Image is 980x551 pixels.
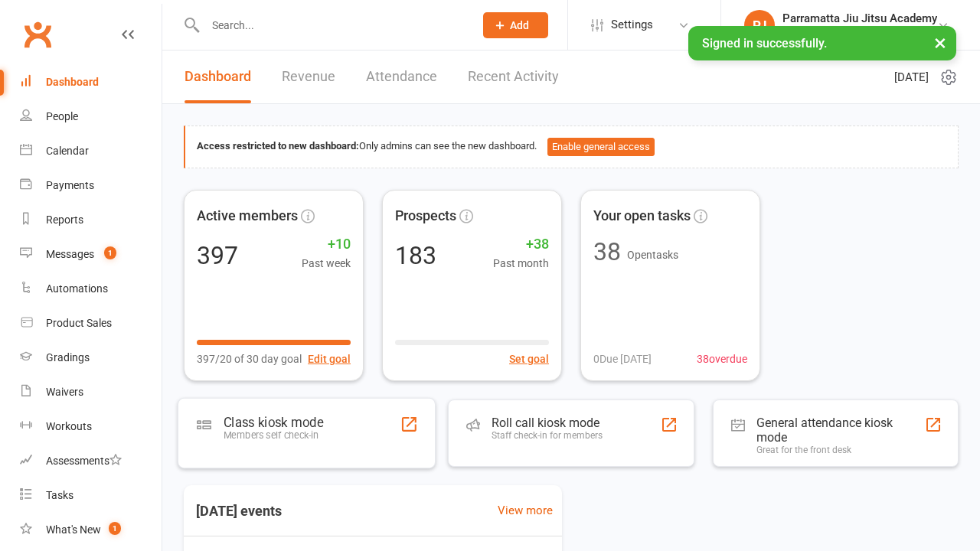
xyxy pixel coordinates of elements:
[46,351,90,364] div: Gradings
[611,8,653,42] span: Settings
[756,416,925,445] div: General attendance kiosk mode
[20,341,162,375] a: Gradings
[926,26,954,59] button: ×
[483,12,548,38] button: Add
[197,205,298,227] span: Active members
[197,140,359,152] strong: Access restricted to new dashboard:
[185,51,251,103] a: Dashboard
[627,249,678,261] span: Open tasks
[468,51,559,103] a: Recent Activity
[20,99,162,134] a: People
[308,350,351,367] button: Edit goal
[20,409,162,444] a: Workouts
[184,497,294,525] h3: [DATE] events
[744,10,775,41] div: PJ
[46,455,122,467] div: Assessments
[46,489,73,501] div: Tasks
[20,478,162,513] a: Tasks
[366,51,437,103] a: Attendance
[282,51,335,103] a: Revenue
[782,25,937,39] div: Parramatta Jiu Jitsu Academy
[395,205,456,227] span: Prospects
[593,240,621,264] div: 38
[46,282,108,295] div: Automations
[20,444,162,478] a: Assessments
[20,306,162,341] a: Product Sales
[224,414,323,429] div: Class kiosk mode
[197,350,302,367] span: 397/20 of 30 day goal
[20,272,162,306] a: Automations
[18,15,57,54] a: Clubworx
[46,420,92,432] div: Workouts
[46,317,112,329] div: Product Sales
[46,179,94,191] div: Payments
[492,430,603,441] div: Staff check-in for members
[20,203,162,237] a: Reports
[894,68,929,86] span: [DATE]
[46,145,89,157] div: Calendar
[395,243,436,268] div: 183
[109,522,121,535] span: 1
[46,110,78,122] div: People
[46,214,83,226] div: Reports
[756,445,925,455] div: Great for the front desk
[224,429,323,441] div: Members self check-in
[302,255,351,272] span: Past week
[492,416,603,430] div: Roll call kiosk mode
[46,248,94,260] div: Messages
[46,523,101,536] div: What's New
[702,36,827,51] span: Signed in successfully.
[510,19,529,31] span: Add
[498,501,553,520] a: View more
[197,243,238,268] div: 397
[20,168,162,203] a: Payments
[509,350,549,367] button: Set goal
[20,65,162,99] a: Dashboard
[493,255,549,272] span: Past month
[46,386,83,398] div: Waivers
[46,76,99,88] div: Dashboard
[20,513,162,547] a: What's New1
[593,350,652,367] span: 0 Due [DATE]
[20,375,162,409] a: Waivers
[201,15,463,36] input: Search...
[20,134,162,168] a: Calendar
[20,237,162,272] a: Messages 1
[697,350,747,367] span: 38 overdue
[547,138,655,156] button: Enable general access
[782,11,937,25] div: Parramatta Jiu Jitsu Academy
[493,233,549,256] span: +38
[197,138,946,156] div: Only admins can see the new dashboard.
[104,246,116,259] span: 1
[593,205,691,227] span: Your open tasks
[302,233,351,256] span: +10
